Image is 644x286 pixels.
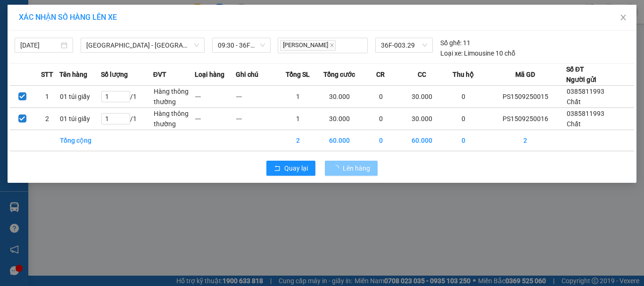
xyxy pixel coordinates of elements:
[236,69,258,80] span: Ghi chú
[86,38,199,52] span: Thanh Hóa - Hà Nội
[453,69,474,80] span: Thu hộ
[566,64,596,85] div: Số ĐT Người gửi
[484,86,566,108] td: PS1509250015
[567,110,604,117] span: 0385811993
[418,69,426,80] span: CC
[35,86,60,108] td: 1
[440,38,471,48] div: 11
[195,86,236,108] td: ---
[41,69,53,80] span: STT
[323,69,355,80] span: Tổng cước
[381,38,427,52] span: 36F-003.29
[20,40,59,50] input: 15/09/2025
[266,161,315,176] button: rollbackQuay lại
[274,165,281,172] span: rollback
[59,108,101,130] td: 01 túi giấy
[360,130,402,151] td: 0
[153,86,195,108] td: Hàng thông thường
[101,108,153,130] td: / 1
[284,163,308,173] span: Quay lại
[277,130,319,151] td: 2
[402,86,443,108] td: 30.000
[277,86,319,108] td: 1
[59,69,87,80] span: Tên hàng
[277,108,319,130] td: 1
[376,69,385,80] span: CR
[440,38,462,48] span: Số ghế:
[484,130,566,151] td: 2
[610,5,636,31] button: Close
[101,86,153,108] td: / 1
[330,43,334,48] span: close
[484,108,566,130] td: PS1509250016
[59,86,101,108] td: 01 túi giấy
[153,108,195,130] td: Hàng thông thường
[567,88,604,95] span: 0385811993
[194,42,199,48] span: down
[440,48,515,58] div: Limousine 10 chỗ
[402,130,443,151] td: 60.000
[218,38,265,52] span: 09:30 - 36F-003.29
[59,130,101,151] td: Tổng cộng
[319,108,360,130] td: 30.000
[286,69,310,80] span: Tổng SL
[567,120,581,128] span: Chất
[319,130,360,151] td: 60.000
[443,86,484,108] td: 0
[619,14,627,21] span: close
[332,165,343,172] span: loading
[402,108,443,130] td: 30.000
[280,40,336,51] span: [PERSON_NAME]
[443,130,484,151] td: 0
[153,69,166,80] span: ĐVT
[35,108,60,130] td: 2
[236,86,277,108] td: ---
[443,108,484,130] td: 0
[360,86,402,108] td: 0
[343,163,370,173] span: Lên hàng
[440,48,462,58] span: Loại xe:
[236,108,277,130] td: ---
[195,69,224,80] span: Loại hàng
[360,108,402,130] td: 0
[101,69,128,80] span: Số lượng
[195,108,236,130] td: ---
[325,161,378,176] button: Lên hàng
[319,86,360,108] td: 30.000
[567,98,581,106] span: Chất
[515,69,535,80] span: Mã GD
[19,13,117,22] span: XÁC NHẬN SỐ HÀNG LÊN XE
